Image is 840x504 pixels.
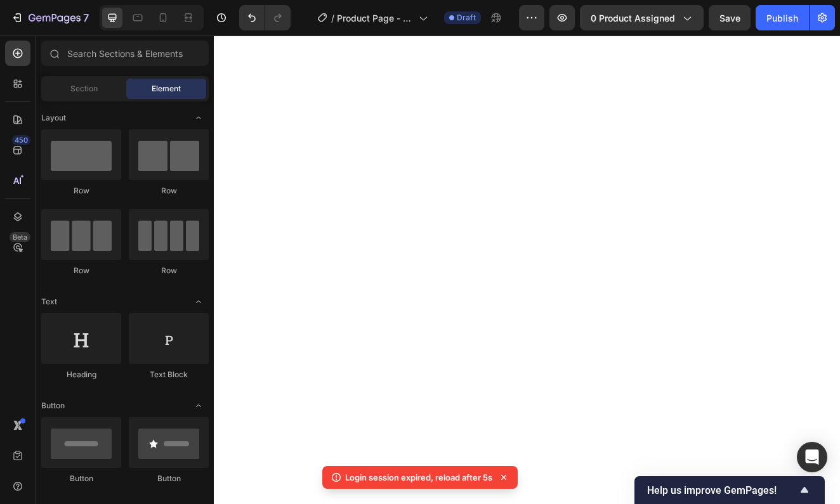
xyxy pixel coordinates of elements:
[41,473,121,484] div: Button
[12,135,30,145] div: 450
[214,36,840,504] iframe: Design area
[647,482,812,498] button: Show survey - Help us improve GemPages!
[70,83,98,94] span: Section
[41,296,57,307] span: Text
[129,369,209,380] div: Text Block
[766,11,798,25] div: Publish
[41,400,65,411] span: Button
[41,265,121,276] div: Row
[756,5,809,30] button: Publish
[580,5,704,30] button: 0 product assigned
[41,369,121,380] div: Heading
[10,232,30,242] div: Beta
[188,108,209,128] span: Toggle open
[331,11,334,25] span: /
[152,83,181,94] span: Element
[239,5,291,30] div: Undo/Redo
[647,484,797,496] span: Help us improve GemPages!
[41,41,209,66] input: Search Sections & Elements
[797,442,827,472] div: Open Intercom Messenger
[719,13,740,23] span: Save
[5,5,95,30] button: 7
[337,11,414,25] span: Product Page - [DATE] 12:58:58
[41,185,121,197] div: Row
[457,12,476,23] span: Draft
[188,396,209,416] span: Toggle open
[129,473,209,484] div: Button
[129,265,209,276] div: Row
[188,292,209,312] span: Toggle open
[129,185,209,197] div: Row
[709,5,751,30] button: Save
[345,471,492,484] p: Login session expired, reload after 5s
[591,11,675,25] span: 0 product assigned
[83,10,89,25] p: 7
[41,112,66,124] span: Layout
